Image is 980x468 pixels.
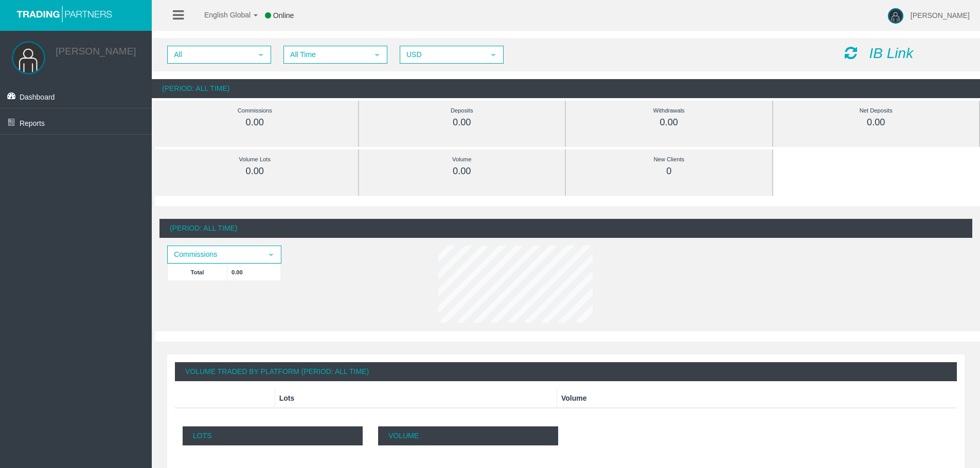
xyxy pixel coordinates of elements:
div: Withdrawals [589,105,749,117]
div: 0.00 [382,117,542,128]
span: select [489,51,497,59]
span: select [373,51,381,59]
div: 0.00 [796,117,956,128]
div: 0 [589,165,749,177]
div: 0.00 [382,165,542,177]
div: Net Deposits [796,105,956,117]
span: select [267,251,275,259]
span: Online [273,11,294,20]
div: Volume Lots [175,154,335,165]
div: 0.00 [175,117,335,128]
span: select [257,51,265,59]
span: Commissions [168,247,262,263]
span: All [168,47,252,63]
img: logo.svg [13,5,116,22]
span: All Time [284,47,368,63]
i: Reload Dashboard [845,46,857,60]
div: Deposits [382,105,542,117]
td: 0.00 [227,264,281,280]
span: [PERSON_NAME] [911,11,970,20]
th: Lots [275,389,557,408]
div: New Clients [589,154,749,165]
p: Volume [378,426,558,445]
i: IB Link [869,45,914,61]
th: Volume [557,389,957,408]
span: Dashboard [20,93,55,101]
div: 0.00 [175,165,335,177]
td: Total [168,264,227,280]
p: Lots [183,426,363,445]
div: Commissions [175,105,335,117]
span: USD [401,47,484,63]
div: Volume Traded By Platform (Period: All Time) [175,362,957,381]
div: (Period: All Time) [159,219,972,238]
div: Volume [382,154,542,165]
div: (Period: All Time) [152,79,980,98]
a: [PERSON_NAME] [56,46,136,57]
span: English Global [191,11,251,19]
img: user-image [888,8,903,24]
div: 0.00 [589,117,749,128]
span: Reports [20,119,45,127]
